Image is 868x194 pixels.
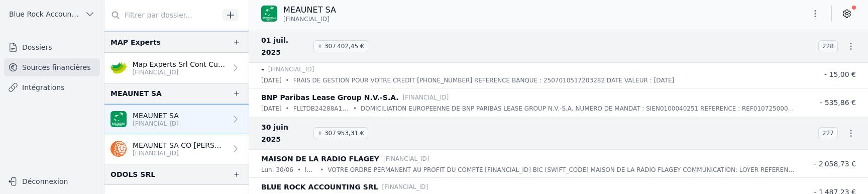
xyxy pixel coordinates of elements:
p: - [261,63,264,75]
span: 227 [818,127,838,139]
div: • [320,165,323,175]
div: ODOLS SRL [111,168,155,180]
span: + 307 953,31 € [313,127,368,139]
p: lun. 30/06 [261,165,293,175]
p: FRAIS DE GESTION POUR VOTRE CREDIT [PHONE_NUMBER] REFERENCE BANQUE : 2507010517203282 DATE VALEUR... [293,75,675,85]
div: MEAUNET SA [111,87,162,100]
p: [FINANCIAL_ID] [383,154,429,164]
button: Déconnexion [4,173,100,189]
a: Sources financières [4,58,100,76]
span: - 535,86 € [820,99,856,107]
p: loyer [305,165,316,175]
img: crelan.png [111,60,127,76]
p: [DATE] [261,75,282,85]
div: • [286,104,289,114]
span: + 307 402,45 € [313,40,368,52]
span: - 2 058,73 € [814,160,856,168]
button: Blue Rock Accounting [4,6,100,22]
div: • [286,75,289,85]
p: [FINANCIAL_ID] [133,149,227,157]
input: Filtrer par dossier... [104,6,219,24]
span: - 15,00 € [824,70,856,78]
a: Map Experts Srl Cont Curent [FINANCIAL_ID] [104,53,249,83]
div: • [297,165,301,175]
span: 228 [818,40,838,52]
p: MEAUNET SA [283,4,336,16]
span: 30 juin 2025 [261,121,309,145]
p: BLUE ROCK ACCOUNTING SRL [261,181,378,193]
p: MAISON DE LA RADIO FLAGEY [261,153,379,165]
p: VOTRE ORDRE PERMANENT AU PROFIT DU COMPTE [FINANCIAL_ID] BIC [SWIFT_CODE] MAISON DE LA RADIO FLAG... [328,165,796,175]
p: [FINANCIAL_ID] [133,68,227,76]
a: Dossiers [4,38,100,56]
p: [FINANCIAL_ID] [268,64,314,74]
p: [FINANCIAL_ID] [403,92,449,103]
div: MAP Experts [111,36,161,48]
p: [FINANCIAL_ID] [133,120,179,128]
p: MEAUNET SA [133,111,179,121]
p: Map Experts Srl Cont Curent [133,59,227,69]
span: Blue Rock Accounting [9,9,81,19]
p: [FINANCIAL_ID] [382,182,428,192]
p: [DATE] [261,104,282,114]
p: BNP Paribas Lease Group N.V.-S.A. [261,91,399,104]
span: [FINANCIAL_ID] [283,15,330,23]
a: Intégrations [4,78,100,96]
img: BNP_BE_BUSINESS_GEBABEBB.png [111,111,127,127]
p: MEAUNET SA CO [PERSON_NAME] [133,140,227,150]
a: MEAUNET SA CO [PERSON_NAME] [FINANCIAL_ID] [104,134,249,164]
p: FLLTDB24288A1C05413EPU6T343942 [293,104,349,114]
p: DOMICILIATION EUROPEENNE DE BNP PARIBAS LEASE GROUP N.V.-S.A. NUMERO DE MANDAT : SIEN0100040251 R... [361,104,796,114]
img: BNP_BE_BUSINESS_GEBABEBB.png [261,6,277,22]
a: MEAUNET SA [FINANCIAL_ID] [104,104,249,134]
div: • [353,104,357,114]
img: ing.png [111,141,127,157]
span: 01 juil. 2025 [261,34,309,58]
